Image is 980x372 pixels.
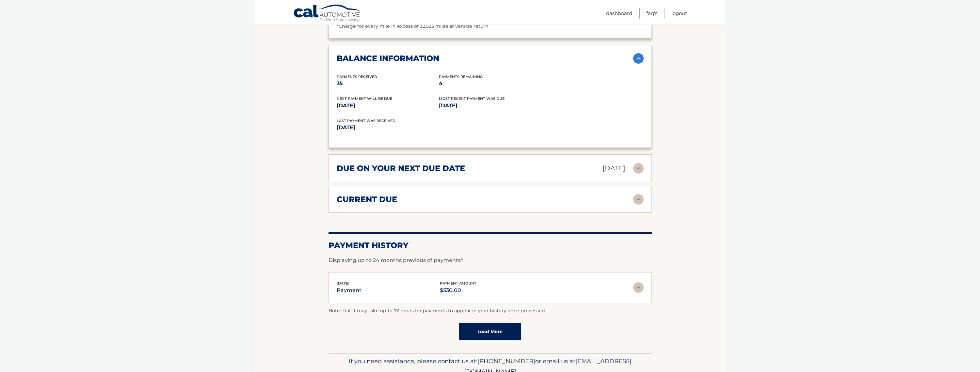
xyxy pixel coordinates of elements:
[439,74,483,79] span: Payments Remaining
[602,163,625,174] p: [DATE]
[439,101,541,110] p: [DATE]
[337,79,439,88] p: 35
[633,163,644,174] img: accordion-rest.svg
[337,286,361,295] p: payment
[337,118,395,123] span: Last Payment was received
[293,4,362,23] a: Cal Automotive
[337,23,489,29] span: *Charge for every mile in excess of 32,533 miles at vehicle return
[337,194,397,204] h2: current due
[671,8,687,19] a: Logout
[633,194,644,205] img: accordion-rest.svg
[337,96,392,101] span: Next Payment will be due
[329,256,652,264] p: Displaying up to 24 months previous of payments*.
[337,281,349,286] span: [DATE]
[337,74,377,79] span: Payments Received
[439,79,541,88] p: 4
[329,307,652,315] p: Note that it may take up to 72 hours for payments to appear in your history once processed.
[329,240,652,250] h2: Payment History
[633,53,644,64] img: accordion-active.svg
[633,282,644,293] img: accordion-rest.svg
[439,96,505,101] span: Most Recent Payment Was Due
[646,8,657,19] a: FAQ's
[337,101,439,110] p: [DATE]
[606,8,632,19] a: Dashboard
[440,281,476,286] span: payment amount
[477,357,535,365] span: [PHONE_NUMBER]
[337,123,490,132] p: [DATE]
[337,54,439,63] h2: balance information
[337,163,465,173] h2: due on your next due date
[459,323,521,340] a: Load More
[440,286,476,295] p: $530.00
